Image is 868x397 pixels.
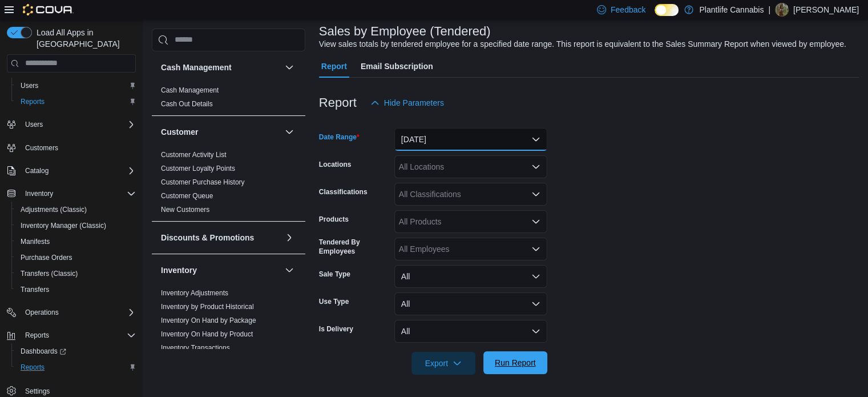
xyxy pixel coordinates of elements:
[161,316,256,325] span: Inventory On Hand by Package
[161,178,245,186] a: Customer Purchase History
[531,217,540,226] button: Open list of options
[16,360,136,374] span: Reports
[32,27,136,50] span: Load All Apps in [GEOGRAPHIC_DATA]
[161,330,253,338] a: Inventory On Hand by Product
[161,343,230,352] span: Inventory Transactions
[25,120,43,129] span: Users
[319,297,349,306] label: Use Type
[25,308,59,317] span: Operations
[11,282,140,298] button: Transfers
[16,344,71,358] a: Dashboards
[16,203,91,216] a: Adjustments (Classic)
[282,125,296,139] button: Customer
[21,118,47,131] button: Users
[25,387,50,396] span: Settings
[161,264,197,276] h3: Inventory
[161,303,254,311] a: Inventory by Product Historical
[394,265,547,288] button: All
[411,352,475,375] button: Export
[11,218,140,234] button: Inventory Manager (Classic)
[11,94,140,110] button: Reports
[2,186,140,202] button: Inventory
[495,357,536,368] span: Run Report
[699,3,764,17] p: Plantlife Cannabis
[161,191,213,200] span: Customer Queue
[319,324,353,334] label: Is Delivery
[16,251,77,264] a: Purchase Orders
[531,244,540,254] button: Open list of options
[319,96,357,110] h3: Report
[2,163,140,179] button: Catalog
[11,202,140,218] button: Adjustments (Classic)
[16,235,54,248] a: Manifests
[282,61,296,74] button: Cash Management
[531,190,540,199] button: Open list of options
[161,206,209,214] a: New Customers
[418,352,469,375] span: Export
[23,4,74,15] img: Cova
[361,55,433,78] span: Email Subscription
[11,78,140,94] button: Users
[319,133,360,142] label: Date Range
[611,4,645,15] span: Feedback
[161,232,254,243] h3: Discounts & Promotions
[16,95,49,109] a: Reports
[394,320,547,343] button: All
[16,79,136,93] span: Users
[161,99,213,109] span: Cash Out Details
[21,237,50,246] span: Manifests
[16,283,136,296] span: Transfers
[25,331,49,340] span: Reports
[161,232,280,243] button: Discounts & Promotions
[21,269,78,278] span: Transfers (Classic)
[793,3,859,17] p: [PERSON_NAME]
[16,235,136,248] span: Manifests
[16,219,111,232] a: Inventory Manager (Classic)
[161,126,198,138] h3: Customer
[25,143,58,153] span: Customers
[384,97,444,109] span: Hide Parameters
[161,264,280,276] button: Inventory
[2,117,140,133] button: Users
[161,62,232,73] h3: Cash Management
[319,38,846,50] div: View sales totals by tendered employee for a specified date range. This report is equivalent to t...
[161,151,227,159] a: Customer Activity List
[2,327,140,343] button: Reports
[21,306,63,319] button: Operations
[161,150,227,159] span: Customer Activity List
[21,97,45,106] span: Reports
[655,4,679,16] input: Dark Mode
[161,289,228,297] a: Inventory Adjustments
[531,162,540,171] button: Open list of options
[161,178,245,187] span: Customer Purchase History
[16,251,136,264] span: Purchase Orders
[483,351,547,374] button: Run Report
[161,288,228,298] span: Inventory Adjustments
[21,285,49,294] span: Transfers
[16,344,136,358] span: Dashboards
[21,347,66,356] span: Dashboards
[282,231,296,244] button: Discounts & Promotions
[21,187,58,200] button: Inventory
[161,316,256,324] a: Inventory On Hand by Package
[394,292,547,315] button: All
[161,86,219,95] span: Cash Management
[11,343,140,359] a: Dashboards
[16,95,136,109] span: Reports
[16,267,82,280] a: Transfers (Classic)
[161,86,219,94] a: Cash Management
[161,62,280,73] button: Cash Management
[319,25,491,38] h3: Sales by Employee (Tendered)
[161,205,209,214] span: New Customers
[21,187,136,200] span: Inventory
[16,360,49,374] a: Reports
[11,250,140,266] button: Purchase Orders
[21,328,54,342] button: Reports
[11,359,140,375] button: Reports
[161,344,230,352] a: Inventory Transactions
[21,205,87,214] span: Adjustments (Classic)
[161,165,235,173] a: Customer Loyalty Points
[21,306,136,319] span: Operations
[21,81,38,90] span: Users
[21,328,136,342] span: Reports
